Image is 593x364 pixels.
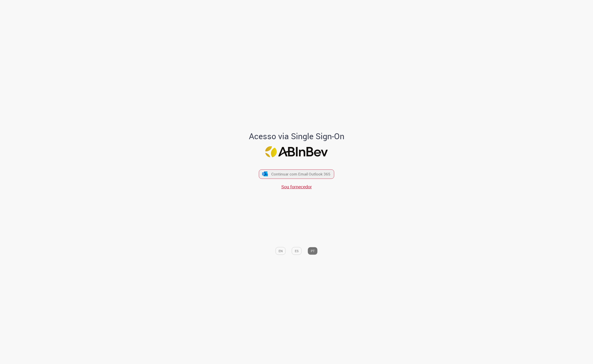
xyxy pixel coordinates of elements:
[292,247,302,255] button: ES
[233,132,360,141] h1: Acesso via Single Sign-On
[262,172,268,176] img: ícone Azure/Microsoft 360
[259,169,334,179] button: ícone Azure/Microsoft 360 Continuar com Email Outlook 365
[276,247,286,255] button: EN
[265,146,328,157] img: Logo ABInBev
[281,183,312,190] a: Sou fornecedor
[308,247,318,255] button: PT
[271,171,330,177] span: Continuar com Email Outlook 365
